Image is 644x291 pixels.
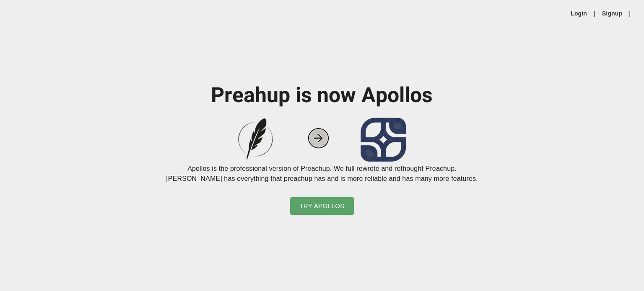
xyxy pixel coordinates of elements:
[238,118,406,162] img: preachup-to-apollos.png
[161,164,483,184] p: Apollos is the professional version of Preachup. We full rewrote and rethought Preachup. [PERSON_...
[590,9,599,18] li: |
[299,201,345,211] span: Try Apollos
[161,82,483,109] h1: Preahup is now Apollos
[626,9,634,18] li: |
[290,197,354,215] button: Try Apollos
[571,9,587,18] a: Login
[602,9,622,18] a: Signup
